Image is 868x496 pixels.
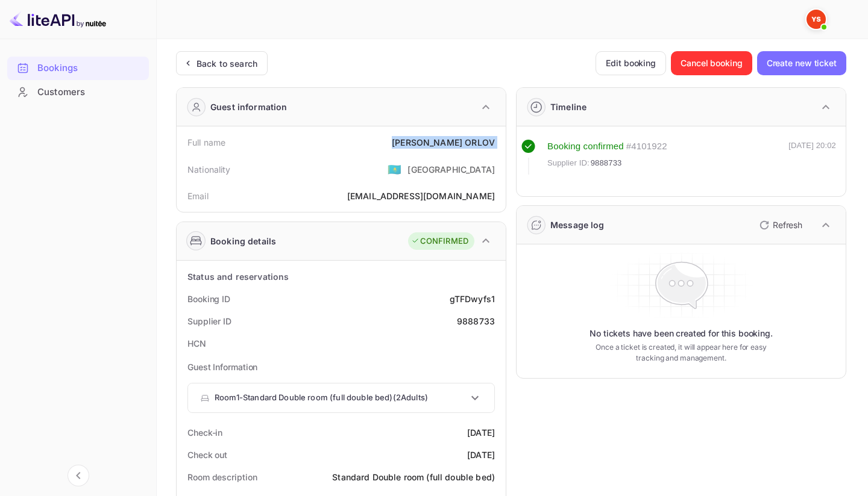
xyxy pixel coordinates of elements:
[187,136,225,149] div: Full name
[10,10,106,29] img: LiteAPI logo
[752,215,807,235] button: Refresh
[187,448,227,461] div: Check out
[187,293,230,305] div: Booking ID
[332,471,495,483] div: Standard Double room (full double bed)
[37,85,143,99] div: Customers
[550,219,605,231] div: Message log
[591,157,622,169] span: 9888733
[773,219,802,231] p: Refresh
[450,293,495,305] div: gTFDwyfs1
[187,315,231,327] div: Supplier ID
[547,140,624,153] div: Booking confirmed
[7,57,149,80] div: Bookings
[187,361,495,373] p: Guest Information
[593,342,769,364] p: Once a ticket is created, it will appear here for easy tracking and management.
[590,327,773,339] p: No tickets have been created for this booking.
[197,57,257,70] div: Back to search
[187,426,222,439] div: Check-in
[807,10,826,29] img: Yandex Support
[550,101,587,113] div: Timeline
[7,81,149,103] a: Customers
[7,57,149,79] a: Bookings
[215,392,428,404] p: Room 1 - Standard Double room (full double bed) ( 2 Adults )
[547,157,590,169] span: Supplier ID:
[457,315,495,327] div: 9888733
[392,136,495,149] div: [PERSON_NAME] ORLOV
[671,51,752,75] button: Cancel booking
[467,426,495,439] div: [DATE]
[757,51,846,75] button: Create new ticket
[210,235,276,247] div: Booking details
[187,471,257,483] div: Room description
[7,81,149,104] div: Customers
[188,383,494,412] div: Room1-Standard Double room (full double bed)(2Adults)
[68,465,89,486] button: Collapse navigation
[37,61,143,75] div: Bookings
[407,163,495,176] div: [GEOGRAPHIC_DATA]
[467,448,495,461] div: [DATE]
[388,158,401,180] span: United States
[347,190,495,202] div: [EMAIL_ADDRESS][DOMAIN_NAME]
[626,140,667,153] div: # 4101922
[210,101,288,113] div: Guest information
[187,337,206,350] div: HCN
[187,190,209,202] div: Email
[187,163,231,176] div: Nationality
[411,235,468,247] div: CONFIRMED
[187,270,289,283] div: Status and reservations
[788,140,836,175] div: [DATE] 20:02
[596,51,666,75] button: Edit booking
